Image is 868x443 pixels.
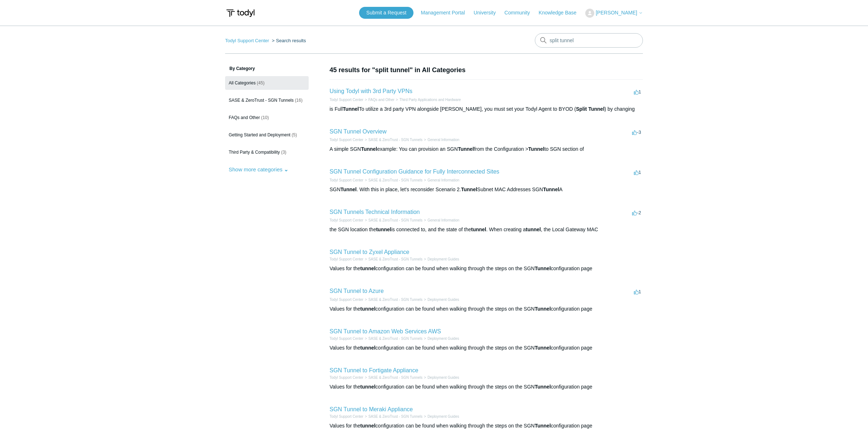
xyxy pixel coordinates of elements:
input: Search [535,33,643,48]
li: Deployment Guides [422,375,459,380]
a: Third Party & Compatibility (3) [225,145,309,159]
li: SASE & ZeroTrust - SGN Tunnels [363,177,422,183]
em: tunnel [360,423,375,429]
li: Deployment Guides [422,297,459,302]
a: Management Portal [421,9,472,17]
div: Values for the configuration can be found when walking through the steps on the SGN configuration... [330,422,643,430]
li: Todyl Support Center [330,297,363,302]
li: Todyl Support Center [330,137,363,142]
div: A simple SGN example: You can provision an SGN from the Configuration > to SGN section of [330,145,643,153]
a: Todyl Support Center [330,138,363,142]
span: (10) [261,115,269,120]
li: SASE & ZeroTrust - SGN Tunnels [363,218,422,223]
a: Deployment Guides [428,298,459,302]
a: Todyl Support Center [330,337,363,341]
em: tunnel [376,227,391,232]
a: SGN Tunnel to Meraki Appliance [330,406,413,412]
a: SGN Tunnel to Zyxel Appliance [330,249,409,255]
a: SASE & ZeroTrust - SGN Tunnels (16) [225,93,309,107]
li: Todyl Support Center [330,97,363,102]
a: General Information [428,218,459,222]
div: the SGN location the is connected to, and the state of the . When creating a , the Local Gateway MAC [330,226,643,233]
li: Third Party Applications and Hardware [394,97,461,102]
a: Getting Started and Deployment (5) [225,128,309,142]
em: tunnel [360,384,375,390]
li: General Information [422,177,459,183]
a: SASE & ZeroTrust - SGN Tunnels [368,415,422,418]
li: SASE & ZeroTrust - SGN Tunnels [363,414,422,419]
div: SGN . With this in place, let's reconsider Scenario 2. Subnet MAC Addresses SGN A [330,186,643,193]
a: Todyl Support Center [330,415,363,418]
h1: 45 results for "split tunnel" in All Categories [330,65,643,75]
div: Values for the configuration can be found when walking through the steps on the SGN configuration... [330,344,643,352]
a: Todyl Support Center [330,178,363,182]
button: [PERSON_NAME] [585,9,643,18]
em: Tunnel [528,146,545,152]
span: 1 [634,89,641,95]
span: (3) [281,150,286,155]
li: SASE & ZeroTrust - SGN Tunnels [363,336,422,341]
span: (5) [292,132,297,137]
li: Deployment Guides [422,256,459,262]
li: Todyl Support Center [330,256,363,262]
a: Deployment Guides [428,257,459,261]
span: (16) [295,98,303,103]
a: General Information [428,178,459,182]
span: 1 [634,170,641,175]
a: Community [505,9,537,17]
a: SASE & ZeroTrust - SGN Tunnels [368,138,422,142]
li: Todyl Support Center [330,336,363,341]
li: Todyl Support Center [330,218,363,223]
a: Todyl Support Center [330,98,363,102]
em: tunnel [471,227,486,232]
a: Todyl Support Center [225,38,269,43]
a: Third Party Applications and Hardware [399,98,461,102]
a: University [474,9,503,17]
div: Values for the configuration can be found when walking through the steps on the SGN configuration... [330,383,643,391]
em: Tunnel [534,306,551,312]
span: -3 [632,130,641,135]
a: SGN Tunnel to Amazon Web Services AWS [330,328,441,334]
a: Deployment Guides [428,415,459,418]
a: FAQs and Other (10) [225,111,309,124]
em: Split Tunnel [576,106,604,112]
a: SASE & ZeroTrust - SGN Tunnels [368,376,422,380]
li: Todyl Support Center [330,414,363,419]
a: SASE & ZeroTrust - SGN Tunnels [368,178,422,182]
li: Deployment Guides [422,336,459,341]
a: SGN Tunnel Overview [330,128,386,135]
div: Values for the configuration can be found when walking through the steps on the SGN configuration... [330,265,643,272]
em: tunnel [526,227,541,232]
a: Submit a Request [359,7,413,19]
a: Todyl Support Center [330,257,363,261]
div: is Full To utilize a 3rd party VPN alongside [PERSON_NAME], you must set your Todyl Agent to BYOD... [330,105,643,113]
li: Search results [270,38,306,43]
a: Using Todyl with 3rd Party VPNs [330,88,412,94]
li: Todyl Support Center [330,375,363,380]
a: Todyl Support Center [330,376,363,380]
em: tunnel [360,266,375,271]
em: Tunnel [543,187,559,192]
span: 1 [634,289,641,294]
a: Todyl Support Center [330,218,363,222]
span: [PERSON_NAME] [596,10,637,16]
li: General Information [422,137,459,142]
a: SGN Tunnel to Azure [330,288,384,294]
li: SASE & ZeroTrust - SGN Tunnels [363,297,422,302]
a: SGN Tunnels Technical Information [330,209,420,215]
a: SASE & ZeroTrust - SGN Tunnels [368,257,422,261]
em: Tunnel [343,106,359,112]
a: SGN Tunnel to Fortigate Appliance [330,367,418,373]
span: (45) [257,80,264,85]
li: General Information [422,218,459,223]
em: tunnel [360,345,375,351]
a: Todyl Support Center [330,298,363,302]
button: Show more categories [225,163,292,176]
span: -2 [632,210,641,215]
h3: By Category [225,65,309,72]
li: SASE & ZeroTrust - SGN Tunnels [363,137,422,142]
em: Tunnel [534,384,551,390]
em: Tunnel [534,345,551,351]
em: Tunnel [340,187,357,192]
em: Tunnel [534,423,551,429]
